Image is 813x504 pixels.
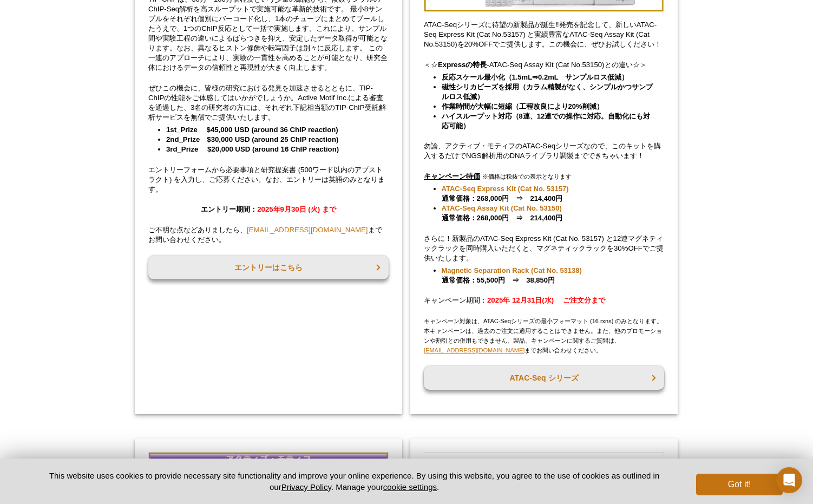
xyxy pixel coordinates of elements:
[166,126,338,134] strong: 1st_Prize $45,000 USD (around 36 ChIP reaction)
[424,141,664,161] p: 勿論、アクティブ・モティフのATAC-Seqシリーズなので、このキットを購入するだけでNGS解析用のDNAライブラリ調製までできちゃいます！
[442,185,569,202] strong: 通常価格：268,000円 ⇒ 214,400円
[30,470,678,493] p: This website uses cookies to provide necessary site functionality and improve your online experie...
[442,102,604,110] strong: 作業時間が大幅に短縮（工程改良により20%削減）
[281,482,331,492] a: Privacy Policy
[148,256,389,279] a: エントリーはこちら
[148,225,389,245] p: ご不明な点などありましたら、 までお問い合わせください。
[424,318,663,354] span: キャンペーン対象は、ATAC-Seqシリーズの最小フォーマット (16 rxns) のみとなります。 本キャンペーンは、過去のご注文に適用することはできません。また、他のプロモーションや割引との...
[201,205,336,213] strong: エントリー期間：
[424,172,480,180] u: キャンペーン特価
[257,205,336,213] span: 2025年9月30日 (火) まで
[776,467,802,493] div: Open Intercom Messenger
[148,165,389,194] p: エントリーフォームから必要事項と研究提案書 (500ワード以内のアブストラクト) を入力し、ご応募ください。なお、エントリーは英語のみとなります。
[442,266,582,276] a: Magnetic Separation Rack (Cat No. 53138)
[442,204,562,213] a: ATAC-Seq Assay Kit (Cat No. 53150)
[166,135,338,143] strong: 2nd_Prize $30,000 USD (around 25 ChIP reaction)
[424,20,664,49] p: ATAC-Seqシリーズに待望の新製品が誕生‼発売を記念して、新しいATAC-Seq Express Kit (Cat No.53157) と実績豊富なATAC-Seq Assay Kit (C...
[148,83,389,122] p: ぜひこの機会に、皆様の研究における発見を加速させるとともに、TIP-ChIPの性能をご体感してはいかがでしょうか。Active Motif Inc.による審査を通過した、3名の研究者の方には、そ...
[424,347,524,354] a: [EMAIL_ADDRESS][DOMAIN_NAME]
[424,366,664,390] a: ATAC-Seq シリーズ
[482,173,572,180] span: ※価格は税抜での表示となります
[442,112,651,130] strong: ハイスループット対応（8連、12連での操作に対応。自動化にも対応可能）
[442,266,582,284] strong: 通常価格：55,500円 ⇒ 38,850円
[487,296,605,304] strong: 2025年 12月31日(水) ご注文分まで
[442,184,569,194] a: ATAC-Seq Express Kit (Cat No. 53157)
[247,226,368,234] a: [EMAIL_ADDRESS][DOMAIN_NAME]
[442,204,563,222] strong: 通常価格：268,000円 ⇒ 214,400円
[442,73,629,81] strong: 反応スケール最小化（1.5mL⇒0.2mL サンプルロス低減）
[424,296,664,305] p: キャンペーン期間：
[166,145,339,153] strong: 3rd_Prize $20,000 USD (around 16 ChIP reaction)
[424,234,664,263] p: さらに！新製品のATAC-Seq Express Kit (Cat No. 53157) と12連マグネティックラックを同時購入いただくと、マグネティックラックを30%OFFでご提供いたします。
[442,83,653,101] strong: 磁性シリカビーズを採用（カラム精製がなく、シンプルかつサンプルロス低減）
[438,61,487,69] strong: Expressの特長
[383,482,437,492] button: cookie settings
[696,474,783,495] button: Got it!
[424,60,664,70] p: ＜☆ -ATAC-Seq Assay Kit (Cat No.53150)との違い☆＞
